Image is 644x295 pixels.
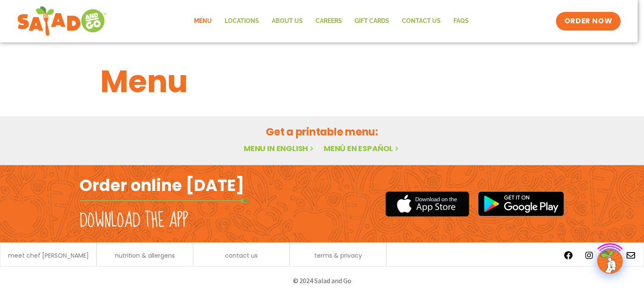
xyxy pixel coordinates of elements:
nav: Menu [188,11,475,31]
a: Menu in English [244,143,315,154]
span: ORDER NOW [564,16,612,26]
a: Menu [188,11,218,31]
img: google_play [478,191,564,216]
h2: Order online [DATE] [80,175,244,196]
a: Locations [218,11,265,31]
h2: Get a printable menu: [100,124,544,139]
a: terms & privacy [314,253,362,258]
a: nutrition & allergens [115,253,175,258]
img: appstore [385,190,469,218]
a: GIFT CARDS [348,11,396,31]
a: About Us [265,11,309,31]
h2: Download the app [80,209,188,233]
a: ORDER NOW [556,12,621,31]
img: new-SAG-logo-768×292 [17,4,107,38]
a: Contact Us [396,11,447,31]
a: FAQs [447,11,475,31]
a: Careers [309,11,348,31]
a: contact us [225,253,258,258]
h1: Menu [100,59,544,104]
a: meet chef [PERSON_NAME] [8,253,89,258]
img: fork [80,198,250,203]
a: Menú en español [324,143,400,154]
p: © 2024 Salad and Go [84,275,560,287]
